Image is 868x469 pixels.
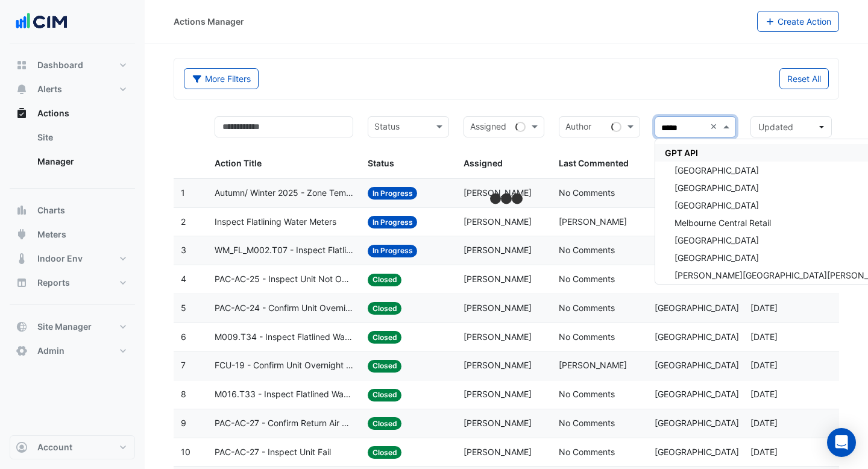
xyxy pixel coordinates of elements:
[215,388,353,401] span: M016.T33 - Inspect Flatlined Water Sub-Meter
[464,332,532,342] span: [PERSON_NAME]
[215,417,353,430] span: PAC-AC-27 - Confirm Return Air Damper Override Close (Energy Waste)
[750,303,778,313] span: 2025-07-03T14:12:56.189
[559,447,615,457] span: No Comments
[779,68,829,89] button: Reset All
[37,107,69,119] span: Actions
[215,359,353,373] span: FCU-19 - Confirm Unit Overnight Operation (Energy Waste)
[368,389,402,401] span: Closed
[559,332,615,342] span: No Comments
[464,216,532,227] span: [PERSON_NAME]
[215,330,353,344] span: M009.T34 - Inspect Flatlined Water Sub-Meter
[181,447,190,457] span: 10
[368,216,418,228] span: In Progress
[559,303,615,313] span: No Comments
[464,245,532,255] span: [PERSON_NAME]
[559,216,627,227] span: [PERSON_NAME]
[16,59,28,71] app-icon: Dashboard
[368,302,402,315] span: Closed
[215,445,331,459] span: PAC-AC-27 - Inspect Unit Fail
[559,360,627,370] span: [PERSON_NAME]
[675,235,759,245] span: [GEOGRAPHIC_DATA]
[675,183,759,193] span: [GEOGRAPHIC_DATA]
[464,360,532,370] span: [PERSON_NAME]
[37,59,83,71] span: Dashboard
[559,158,629,168] span: Last Commented
[750,447,778,457] span: 2025-07-03T14:10:01.217
[464,447,532,457] span: [PERSON_NAME]
[758,122,793,132] span: Updated
[368,360,402,373] span: Closed
[28,125,135,150] a: Site
[10,101,135,125] button: Actions
[665,148,698,158] span: GPT API
[675,165,759,175] span: [GEOGRAPHIC_DATA]
[368,446,402,459] span: Closed
[655,332,739,342] span: [GEOGRAPHIC_DATA]
[750,418,778,428] span: 2025-07-03T14:10:19.423
[757,11,840,32] button: Create Action
[559,245,615,255] span: No Comments
[559,418,615,428] span: No Comments
[181,216,186,227] span: 2
[16,228,28,241] app-icon: Meters
[16,253,28,265] app-icon: Indoor Env
[368,245,418,257] span: In Progress
[368,274,402,286] span: Closed
[16,345,28,357] app-icon: Admin
[655,360,739,370] span: [GEOGRAPHIC_DATA]
[174,15,244,28] div: Actions Manager
[37,277,70,289] span: Reports
[184,68,259,89] button: More Filters
[368,158,394,168] span: Status
[37,253,83,265] span: Indoor Env
[181,187,185,198] span: 1
[215,272,353,286] span: PAC-AC-25 - Inspect Unit Not Operating
[368,187,418,200] span: In Progress
[181,332,186,342] span: 6
[675,218,771,228] span: Melbourne Central Retail
[181,303,186,313] span: 5
[655,418,739,428] span: [GEOGRAPHIC_DATA]
[464,418,532,428] span: [PERSON_NAME]
[181,245,186,255] span: 3
[14,10,69,34] img: Company Logo
[37,83,62,95] span: Alerts
[10,53,135,77] button: Dashboard
[10,435,135,459] button: Account
[37,204,65,216] span: Charts
[181,360,186,370] span: 7
[16,107,28,119] app-icon: Actions
[464,158,503,168] span: Assigned
[16,83,28,95] app-icon: Alerts
[215,158,262,168] span: Action Title
[37,321,92,333] span: Site Manager
[37,345,64,357] span: Admin
[750,360,778,370] span: 2025-07-03T14:11:15.752
[464,187,532,198] span: [PERSON_NAME]
[655,389,739,399] span: [GEOGRAPHIC_DATA]
[215,215,336,229] span: Inspect Flatlining Water Meters
[464,274,532,284] span: [PERSON_NAME]
[10,315,135,339] button: Site Manager
[655,303,739,313] span: [GEOGRAPHIC_DATA]
[181,389,186,399] span: 8
[750,332,778,342] span: 2025-07-03T14:12:29.782
[16,321,28,333] app-icon: Site Manager
[750,116,832,137] button: Updated
[181,274,186,284] span: 4
[827,428,856,457] div: Open Intercom Messenger
[28,150,135,174] a: Manager
[215,186,353,200] span: Autumn/ Winter 2025 - Zone Temp Setpoint and Deadband Alignment [BEEP]
[10,222,135,247] button: Meters
[10,247,135,271] button: Indoor Env
[710,120,720,134] span: Clear
[215,301,353,315] span: PAC-AC-24 - Confirm Unit Overnight Operation (Energy Waste)
[16,277,28,289] app-icon: Reports
[10,271,135,295] button: Reports
[16,204,28,216] app-icon: Charts
[655,447,739,457] span: [GEOGRAPHIC_DATA]
[37,228,66,241] span: Meters
[675,200,759,210] span: [GEOGRAPHIC_DATA]
[464,303,532,313] span: [PERSON_NAME]
[10,198,135,222] button: Charts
